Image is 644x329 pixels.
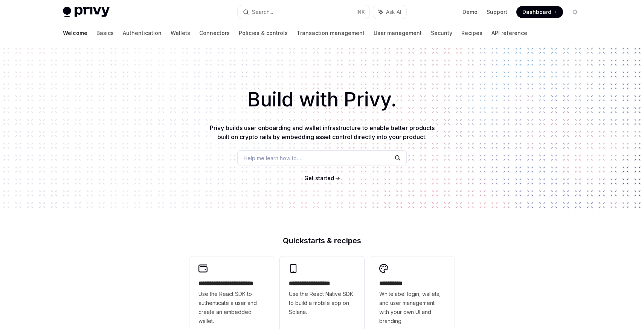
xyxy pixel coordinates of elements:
[569,6,581,18] button: Toggle dark mode
[516,6,563,18] a: Dashboard
[171,24,190,42] a: Wallets
[63,24,87,42] a: Welcome
[189,237,455,244] h2: Quickstarts & recipes
[123,24,162,42] a: Authentication
[198,290,265,326] span: Use the React SDK to authenticate a user and create an embedded wallet.
[487,8,507,16] a: Support
[522,8,551,16] span: Dashboard
[239,24,288,42] a: Policies & controls
[96,24,114,42] a: Basics
[462,8,478,16] a: Demo
[297,24,365,42] a: Transaction management
[386,8,401,16] span: Ask AI
[374,24,422,42] a: User management
[491,24,527,42] a: API reference
[379,290,446,326] span: Whitelabel login, wallets, and user management with your own UI and branding.
[210,124,435,141] span: Privy builds user onboarding and wallet infrastructure to enable better products built on crypto ...
[12,85,632,114] h1: Build with Privy.
[373,5,406,19] button: Ask AI
[244,154,301,162] span: Help me learn how to…
[461,24,482,42] a: Recipes
[304,174,334,182] a: Get started
[431,24,452,42] a: Security
[304,175,334,181] span: Get started
[199,24,230,42] a: Connectors
[252,8,273,17] div: Search...
[357,9,365,15] span: ⌘ K
[238,5,369,19] button: Search...⌘K
[289,290,355,317] span: Use the React Native SDK to build a mobile app on Solana.
[63,7,110,17] img: light logo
